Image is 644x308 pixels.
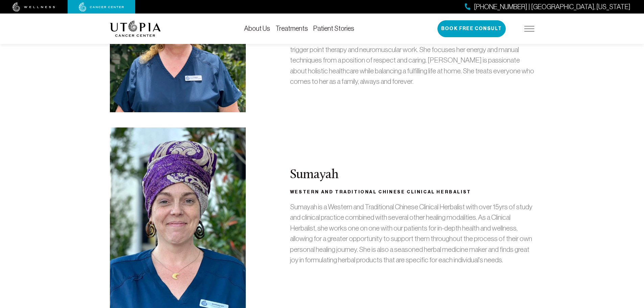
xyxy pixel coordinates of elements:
[79,2,124,12] img: cancer center
[290,23,534,87] p: [PERSON_NAME] is a key part of the Utopia team with over 27 years of experience in massage therap...
[437,20,506,37] button: Book Free Consult
[110,21,161,37] img: logo
[244,25,270,32] a: About Us
[13,2,55,12] img: wellness
[290,188,534,196] h3: Western and Traditional Chinese Clinical Herbalist
[465,2,630,12] a: [PHONE_NUMBER] | [GEOGRAPHIC_DATA], [US_STATE]
[276,25,308,32] a: Treatments
[290,168,534,182] h2: Sumayah
[313,25,354,32] a: Patient Stories
[524,26,534,31] img: icon-hamburger
[474,2,630,12] span: [PHONE_NUMBER] | [GEOGRAPHIC_DATA], [US_STATE]
[290,202,534,265] p: Sumayah is a Western and Traditional Chinese Clinical Herbalist with over 15yrs of study and clin...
